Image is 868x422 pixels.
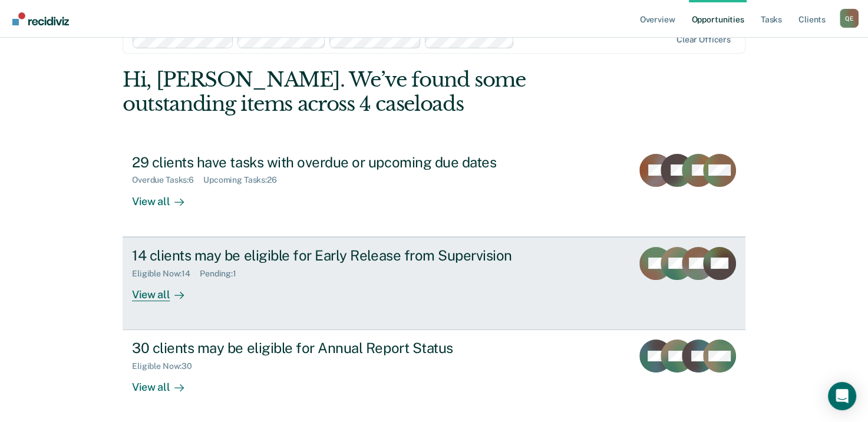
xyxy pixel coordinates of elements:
div: Eligible Now : 14 [132,269,200,279]
div: Overdue Tasks : 6 [132,175,203,185]
div: View all [132,278,198,301]
div: 14 clients may be eligible for Early Release from Supervision [132,247,546,264]
div: View all [132,185,198,208]
div: Hi, [PERSON_NAME]. We’ve found some outstanding items across 4 caseloads [123,68,621,116]
div: 30 clients may be eligible for Annual Report Status [132,339,546,357]
div: 29 clients have tasks with overdue or upcoming due dates [132,154,546,171]
div: View all [132,371,198,394]
a: 14 clients may be eligible for Early Release from SupervisionEligible Now:14Pending:1View all [123,237,745,330]
img: Recidiviz [12,12,69,25]
div: Pending : 1 [200,269,246,279]
div: Eligible Now : 30 [132,361,202,371]
button: Profile dropdown button [840,9,859,28]
div: Open Intercom Messenger [828,382,856,410]
div: Clear officers [676,35,731,45]
div: Q E [840,9,859,28]
a: 29 clients have tasks with overdue or upcoming due datesOverdue Tasks:6Upcoming Tasks:26View all [123,144,745,237]
div: Upcoming Tasks : 26 [203,175,286,185]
